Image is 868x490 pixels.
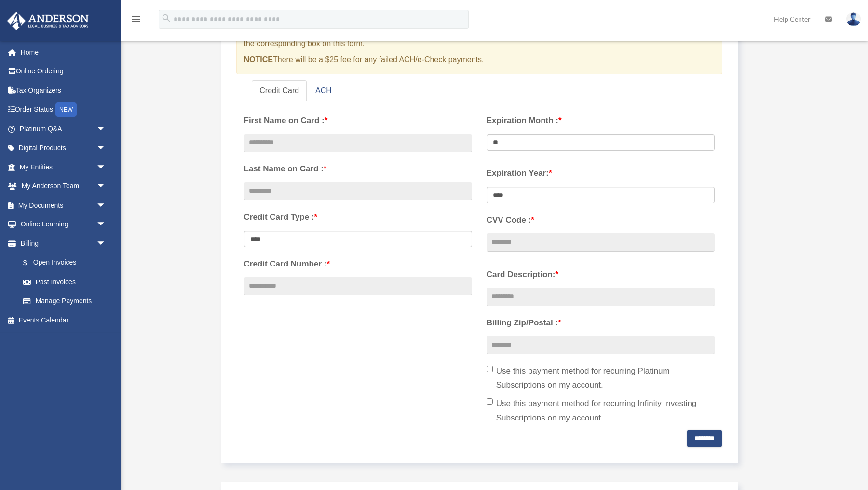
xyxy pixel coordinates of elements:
label: First Name on Card : [244,113,472,128]
a: My Anderson Teamarrow_drop_down [7,177,121,196]
input: Use this payment method for recurring Platinum Subscriptions on my account. [487,366,493,372]
span: arrow_drop_down [96,119,116,139]
span: arrow_drop_down [96,177,116,196]
div: if you are updating your Platinum Subscription or Infinity Investing Membership payment method, p... [236,16,723,74]
a: Credit Card [252,80,307,102]
a: $Open Invoices [14,253,121,273]
a: ACH [308,80,339,102]
label: Credit Card Number : [244,257,472,271]
a: Tax Organizers [7,81,121,100]
span: arrow_drop_down [96,196,116,215]
a: Events Calendar [7,310,121,330]
img: User Pic [846,12,861,26]
a: Order StatusNEW [7,100,121,120]
a: Home [7,42,121,62]
a: Billingarrow_drop_down [7,234,121,253]
a: menu [130,17,142,25]
a: Past Invoices [14,272,121,292]
div: NEW [55,102,77,117]
span: arrow_drop_down [96,139,116,158]
a: My Documentsarrow_drop_down [7,196,121,215]
label: Credit Card Type : [244,210,472,224]
label: Card Description: [487,267,715,282]
label: CVV Code : [487,213,715,227]
a: Online Learningarrow_drop_down [7,215,121,234]
label: Billing Zip/Postal : [487,316,715,330]
label: Expiration Month : [487,113,715,128]
label: Use this payment method for recurring Platinum Subscriptions on my account. [487,364,715,393]
input: Use this payment method for recurring Infinity Investing Subscriptions on my account. [487,398,493,405]
i: menu [130,14,142,25]
label: Use this payment method for recurring Infinity Investing Subscriptions on my account. [487,396,715,425]
span: arrow_drop_down [96,234,116,253]
a: Online Ordering [7,62,121,81]
span: $ [28,257,33,269]
label: Expiration Year: [487,166,715,181]
img: Anderson Advisors Platinum Portal [4,12,92,30]
label: Last Name on Card : [244,162,472,176]
i: search [161,13,172,24]
a: My Entitiesarrow_drop_down [7,157,121,177]
a: Manage Payments [14,292,116,311]
span: arrow_drop_down [96,215,116,235]
p: There will be a $25 fee for any failed ACH/e-Check payments. [244,53,705,67]
strong: NOTICE [244,56,273,64]
a: Platinum Q&Aarrow_drop_down [7,119,121,139]
a: Digital Productsarrow_drop_down [7,139,121,158]
span: arrow_drop_down [96,157,116,177]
